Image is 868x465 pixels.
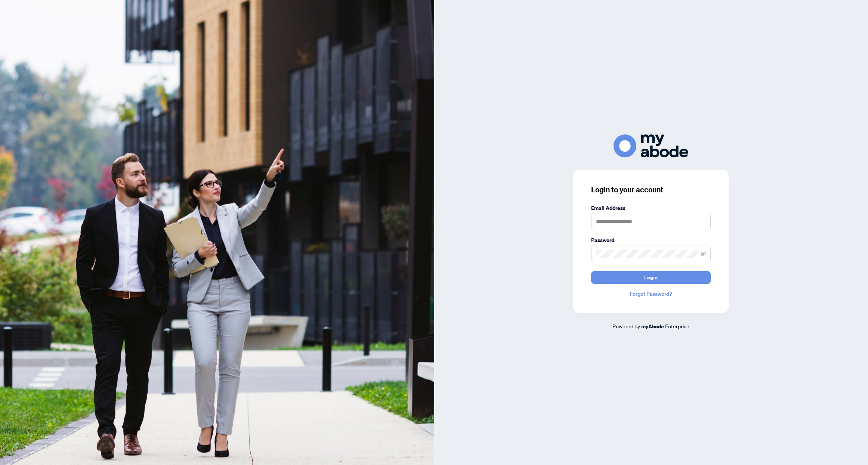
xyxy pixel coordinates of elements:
a: myAbode [641,322,664,331]
span: Powered by [612,323,640,329]
a: Forgot Password? [591,290,711,298]
button: Login [591,271,711,284]
span: Enterprise [665,323,689,329]
span: eye-invisible [701,251,706,256]
h3: Login to your account [591,185,711,195]
label: Password [591,236,711,244]
label: Email Address [591,204,711,212]
span: Login [644,272,658,283]
img: ma-logo [614,134,688,157]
